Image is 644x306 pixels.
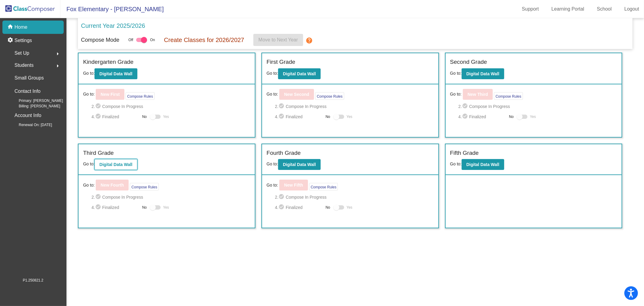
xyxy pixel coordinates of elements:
[283,71,316,76] b: Digital Data Wall
[530,113,536,120] span: Yes
[267,71,278,76] span: Go to:
[325,205,330,210] span: No
[9,98,63,103] span: Primary: [PERSON_NAME]
[14,87,40,96] p: Contact Info
[91,204,139,211] span: 4. Finalized
[164,35,244,44] p: Create Classes for 2026/2027
[462,113,469,120] mat-icon: check_circle
[450,71,462,76] span: Go to:
[253,34,303,46] button: Move to Next Year
[267,161,278,166] span: Go to:
[278,194,286,201] mat-icon: check_circle
[450,161,462,166] span: Go to:
[96,89,124,100] button: New First
[14,111,41,120] p: Account Info
[462,68,504,79] button: Digital Data Wall
[494,92,523,100] button: Compose Rules
[279,180,308,190] button: New Fifth
[466,162,499,167] b: Digital Data Wall
[130,183,159,190] button: Compose Rules
[95,113,102,120] mat-icon: check_circle
[278,68,321,79] button: Digital Data Wall
[95,204,102,211] mat-icon: check_circle
[466,71,499,76] b: Digital Data Wall
[283,162,316,167] b: Digital Data Wall
[14,37,32,44] p: Settings
[126,92,154,100] button: Compose Rules
[620,4,644,14] a: Logout
[315,92,344,100] button: Compose Rules
[60,4,164,14] span: Fox Elementary - [PERSON_NAME]
[83,149,114,158] label: Third Grade
[278,103,286,110] mat-icon: check_circle
[309,183,338,190] button: Compose Rules
[347,204,353,211] span: Yes
[509,114,514,119] span: No
[14,24,27,31] p: Home
[81,21,145,30] p: Current Year 2025/2026
[91,194,250,201] span: 2. Compose In Progress
[14,49,29,57] span: Set Up
[463,89,493,100] button: New Third
[267,91,278,97] span: Go to:
[279,89,314,100] button: New Second
[592,4,617,14] a: School
[325,114,330,119] span: No
[306,37,313,44] mat-icon: help
[9,122,52,128] span: Renewal On: [DATE]
[278,204,286,211] mat-icon: check_circle
[462,103,469,110] mat-icon: check_circle
[284,92,309,97] b: New Second
[547,4,589,14] a: Learning Portal
[95,103,102,110] mat-icon: check_circle
[7,24,14,31] mat-icon: home
[163,113,169,120] span: Yes
[458,113,506,120] span: 4. Finalized
[128,37,133,43] span: Off
[142,205,147,210] span: No
[450,149,479,158] label: Fifth Grade
[267,58,295,67] label: First Grade
[462,159,504,170] button: Digital Data Wall
[275,103,434,110] span: 2. Compose In Progress
[83,58,133,67] label: Kindergarten Grade
[96,180,129,190] button: New Fourth
[267,149,301,158] label: Fourth Grade
[101,92,120,97] b: New First
[458,103,617,110] span: 2. Compose In Progress
[275,113,323,120] span: 4. Finalized
[450,91,462,97] span: Go to:
[95,68,137,79] button: Digital Data Wall
[7,37,14,44] mat-icon: settings
[517,4,544,14] a: Support
[54,50,61,57] mat-icon: arrow_right
[83,91,95,97] span: Go to:
[267,182,278,188] span: Go to:
[91,103,250,110] span: 2. Compose In Progress
[163,204,169,211] span: Yes
[83,182,95,188] span: Go to:
[83,71,95,76] span: Go to:
[9,103,60,109] span: Billing: [PERSON_NAME]
[95,194,102,201] mat-icon: check_circle
[91,113,139,120] span: 4. Finalized
[450,58,487,67] label: Second Grade
[83,161,95,166] span: Go to:
[95,159,137,170] button: Digital Data Wall
[14,61,34,70] span: Students
[81,36,119,44] p: Compose Mode
[54,62,61,70] mat-icon: arrow_right
[278,159,321,170] button: Digital Data Wall
[14,74,44,82] p: Small Groups
[99,162,132,167] b: Digital Data Wall
[101,183,124,187] b: New Fourth
[258,37,298,42] span: Move to Next Year
[142,114,147,119] span: No
[278,113,286,120] mat-icon: check_circle
[99,71,132,76] b: Digital Data Wall
[275,194,434,201] span: 2. Compose In Progress
[284,183,303,187] b: New Fifth
[275,204,323,211] span: 4. Finalized
[347,113,353,120] span: Yes
[468,92,488,97] b: New Third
